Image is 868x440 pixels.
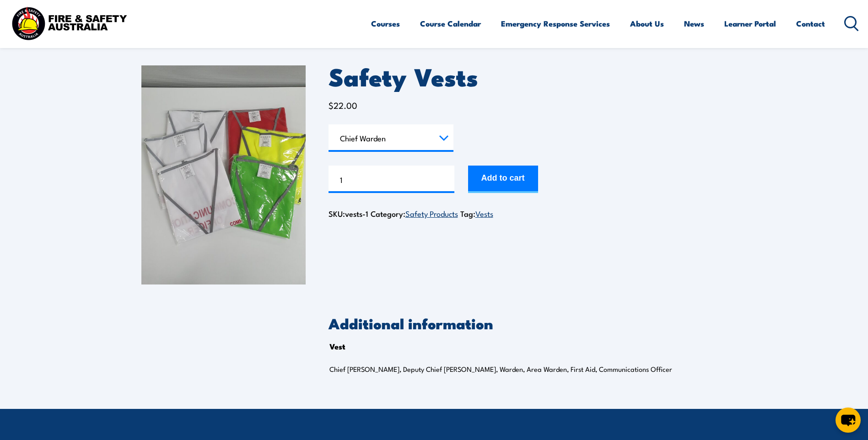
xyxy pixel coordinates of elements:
button: chat-button [836,408,861,433]
a: News [684,11,704,36]
a: Course Calendar [420,11,481,36]
a: Vests [475,208,493,219]
h2: Additional information [329,317,727,329]
span: vests-1 [345,208,368,219]
span: Tag: [460,208,493,219]
span: $ [329,99,334,111]
a: Emergency Response Services [501,11,610,36]
span: Category: [371,208,458,219]
button: Add to cart [468,166,538,193]
bdi: 22.00 [329,99,357,111]
th: Vest [329,339,345,353]
a: Contact [796,11,825,36]
h1: Safety Vests [329,65,727,87]
a: Courses [371,11,400,36]
p: Chief [PERSON_NAME], Deputy Chief [PERSON_NAME], Warden, Area Warden, First Aid, Communications O... [329,365,697,374]
a: About Us [630,11,664,36]
a: Learner Portal [724,11,776,36]
a: Safety Products [405,208,458,219]
input: Product quantity [329,166,454,193]
span: SKU: [329,208,368,219]
img: Safety Vests [141,65,306,284]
